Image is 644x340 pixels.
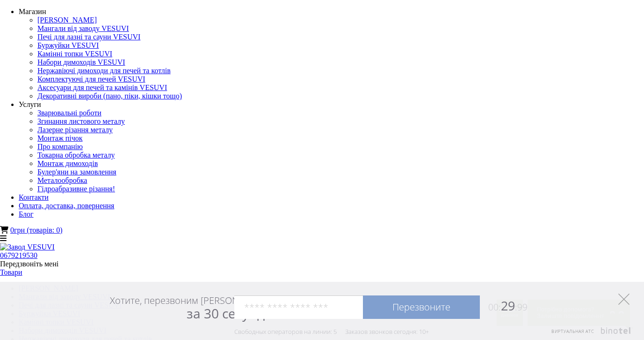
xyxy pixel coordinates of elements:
div: Магазин [19,8,644,16]
a: Декоративні вироби (пано, піки, кішки тощо) [37,92,182,100]
a: Мангали від заводу VESUVI [37,24,129,32]
a: Металообробка [37,176,87,184]
a: Перезвоните [363,295,480,319]
a: Згинання листового металу [37,117,125,125]
a: Буржуйки VESUVI [37,41,99,49]
a: Набори димоходів VESUVI [37,58,125,66]
a: Печі для лазні та сауни VESUVI [37,33,140,41]
a: Нержавіючі димоходи для печей та котлів [37,67,171,75]
div: Хотите, перезвоним [PERSON_NAME] [110,295,270,321]
span: 00: [488,301,501,313]
span: 29 [480,297,528,314]
a: Лазерне різання металу [37,126,113,134]
a: Оплата, доставка, повернення [19,202,114,210]
a: Аксесуари для печей та камінів VESUVI [37,83,167,91]
a: Гідроабразивне різання! [37,185,115,193]
a: Про компанію [37,143,83,151]
a: Монтаж пічок [37,134,83,142]
div: Услуги [19,100,644,109]
a: Токарна обробка металу [37,151,115,159]
a: Комплектуючі для печей VESUVI [37,75,145,83]
span: Виртуальная АТС [551,328,594,334]
a: Камінні топки VESUVI [37,50,112,58]
div: Свободных операторов на линии: 5 Заказов звонков сегодня: 10+ [234,328,429,335]
a: Блог [19,210,34,218]
a: [PERSON_NAME] [37,16,97,24]
a: Контакти [19,193,49,201]
span: за 30 секунд? [187,304,270,322]
a: Виртуальная АТС [546,327,632,340]
a: Зварювальні роботи [37,109,101,117]
a: Монтаж димоходів [37,159,98,167]
a: Булер'яни на замовлення [37,168,116,176]
a: 0грн (товарів: 0) [10,226,62,234]
span: :99 [515,301,528,313]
